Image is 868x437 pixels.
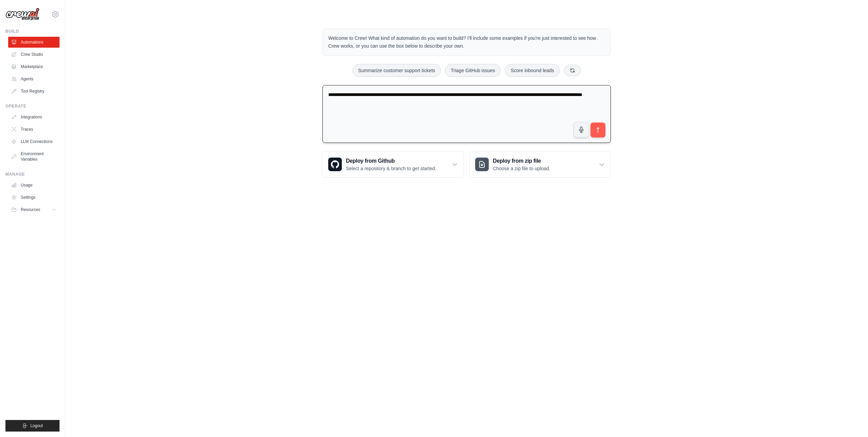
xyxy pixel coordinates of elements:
[8,112,60,123] a: Integrations
[8,148,60,165] a: Environment Variables
[5,29,60,34] div: Build
[493,165,550,172] p: Choose a zip file to upload.
[5,420,60,432] button: Logout
[346,157,436,165] h3: Deploy from Github
[8,61,60,72] a: Marketplace
[5,172,60,177] div: Manage
[834,404,868,437] iframe: Chat Widget
[8,37,60,48] a: Automations
[21,207,40,212] span: Resources
[8,74,60,84] a: Agents
[445,64,501,77] button: Triage GitHub issues
[5,103,60,109] div: Operate
[5,8,39,21] img: Logo
[8,86,60,97] a: Tool Registry
[346,165,436,172] p: Select a repository & branch to get started.
[352,64,441,77] button: Summarize customer support tickets
[8,192,60,203] a: Settings
[30,423,43,428] span: Logout
[493,157,550,165] h3: Deploy from zip file
[8,136,60,147] a: LLM Connections
[328,34,605,50] p: Welcome to Crew! What kind of automation do you want to build? I'll include some examples if you'...
[8,204,60,215] button: Resources
[505,64,560,77] button: Score inbound leads
[8,49,60,60] a: Crew Studio
[8,180,60,191] a: Usage
[8,124,60,135] a: Traces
